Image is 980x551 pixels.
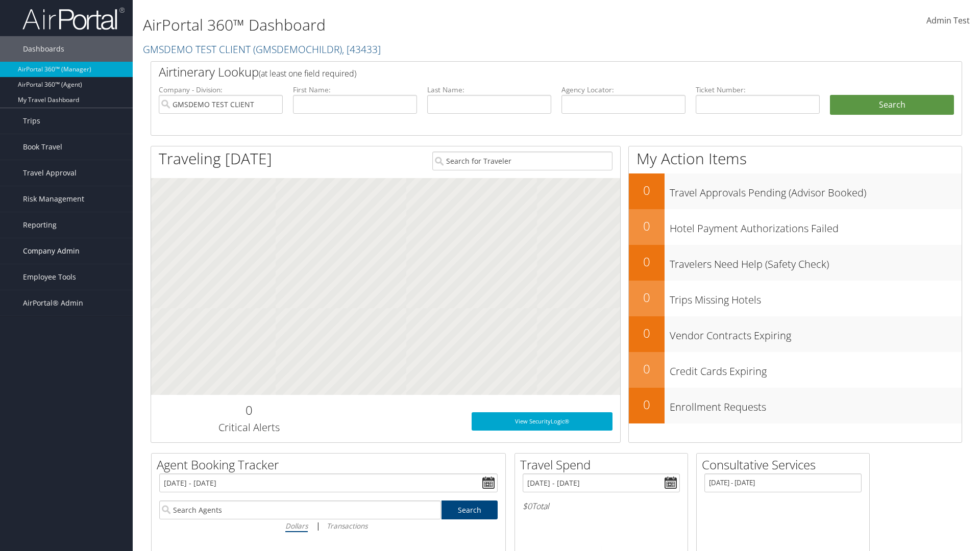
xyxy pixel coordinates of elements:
[629,173,962,209] a: 0Travel Approvals Pending (Advisor Booked)
[472,412,612,431] a: View SecurityLogic®
[670,359,962,379] h3: Credit Cards Expiring
[629,217,665,235] h2: 0
[159,63,887,81] h2: Airtinerary Lookup
[696,85,820,95] label: Ticket Number:
[259,68,356,79] span: (at least one field required)
[23,264,76,290] span: Employee Tools
[327,521,367,531] i: Transactions
[629,182,665,199] h2: 0
[629,253,665,270] h2: 0
[670,252,962,271] h3: Travelers Need Help (Safety Check)
[143,14,694,36] h1: AirPortal 360™ Dashboard
[629,148,962,169] h1: My Action Items
[629,289,665,306] h2: 0
[22,7,125,31] img: airportal-logo.png
[629,352,962,388] a: 0Credit Cards Expiring
[629,388,962,423] a: 0Enrollment Requests
[23,290,83,316] span: AirPortal® Admin
[926,5,970,37] a: Admin Test
[23,160,77,186] span: Travel Approval
[830,95,954,115] button: Search
[23,212,57,238] span: Reporting
[442,500,498,519] a: Search
[159,420,339,435] h3: Critical Alerts
[670,181,962,200] h3: Travel Approvals Pending (Advisor Booked)
[523,500,680,512] h6: Total
[520,456,688,473] h2: Travel Spend
[670,323,962,343] h3: Vendor Contracts Expiring
[23,36,64,62] span: Dashboards
[561,85,685,95] label: Agency Locator:
[670,288,962,307] h3: Trips Missing Hotels
[523,500,532,512] span: $0
[702,456,869,473] h2: Consultative Services
[670,216,962,236] h3: Hotel Payment Authorizations Failed
[159,402,339,419] h2: 0
[629,209,962,245] a: 0Hotel Payment Authorizations Failed
[23,186,84,212] span: Risk Management
[285,521,308,531] i: Dollars
[670,395,962,414] h3: Enrollment Requests
[23,108,40,134] span: Trips
[253,42,342,56] span: ( GMSDEMOCHILDR )
[629,316,962,352] a: 0Vendor Contracts Expiring
[23,134,62,160] span: Book Travel
[629,281,962,316] a: 0Trips Missing Hotels
[926,15,970,26] span: Admin Test
[629,396,665,413] h2: 0
[293,85,417,95] label: First Name:
[432,152,612,170] input: Search for Traveler
[427,85,551,95] label: Last Name:
[157,456,505,473] h2: Agent Booking Tracker
[159,85,283,95] label: Company - Division:
[159,148,272,169] h1: Traveling [DATE]
[23,238,80,264] span: Company Admin
[629,324,665,342] h2: 0
[629,245,962,281] a: 0Travelers Need Help (Safety Check)
[159,500,441,519] input: Search Agents
[342,42,381,56] span: , [ 43433 ]
[159,519,498,532] div: |
[143,42,381,56] a: GMSDEMO TEST CLIENT
[629,360,665,378] h2: 0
